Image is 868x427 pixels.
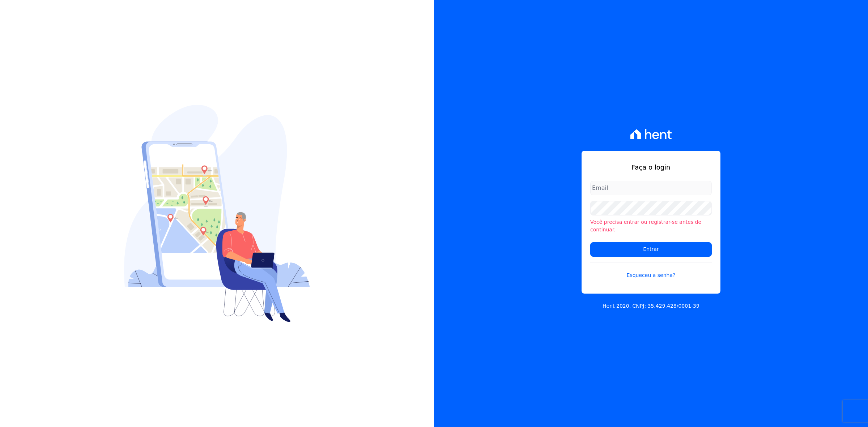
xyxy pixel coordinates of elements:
p: Hent 2020. CNPJ: 35.429.428/0001-39 [603,302,699,310]
h1: Faça o login [590,162,712,172]
input: Email [590,181,712,195]
a: Esqueceu a senha? [590,262,712,279]
input: Entrar [590,242,712,257]
img: Login [124,105,310,322]
li: Você precisa entrar ou registrar-se antes de continuar. [590,218,712,234]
